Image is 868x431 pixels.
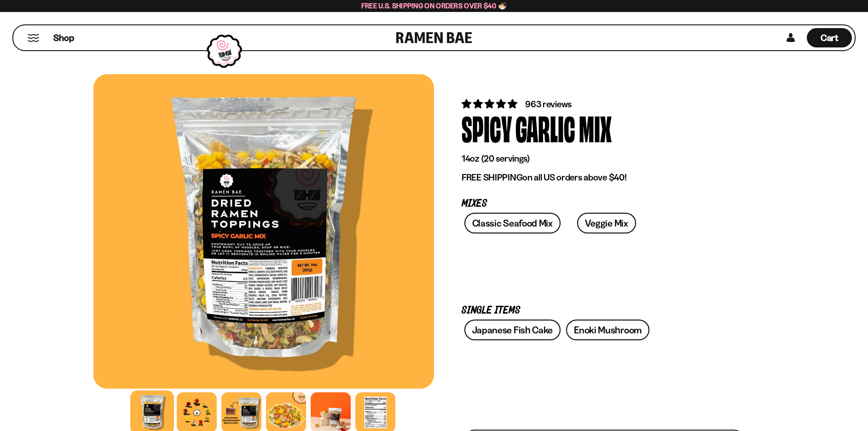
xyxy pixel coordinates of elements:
[462,199,747,208] p: Mixes
[464,320,561,340] a: Japanese Fish Cake
[462,172,522,183] strong: FREE SHIPPING
[579,111,612,145] div: Mix
[462,111,512,145] div: Spicy
[821,32,839,43] span: Cart
[462,153,747,164] p: 14oz (20 servings)
[807,25,852,50] div: Cart
[361,1,507,10] span: Free U.S. Shipping on Orders over $40 🍜
[462,306,747,315] p: Single Items
[53,32,74,44] span: Shop
[464,213,561,233] a: Classic Seafood Mix
[462,172,747,183] p: on all US orders above $40!
[53,28,74,47] a: Shop
[515,111,575,145] div: Garlic
[566,320,649,340] a: Enoki Mushroom
[27,34,40,42] button: Mobile Menu Trigger
[462,98,519,110] span: 4.75 stars
[525,99,572,110] span: 963 reviews
[577,213,636,233] a: Veggie Mix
